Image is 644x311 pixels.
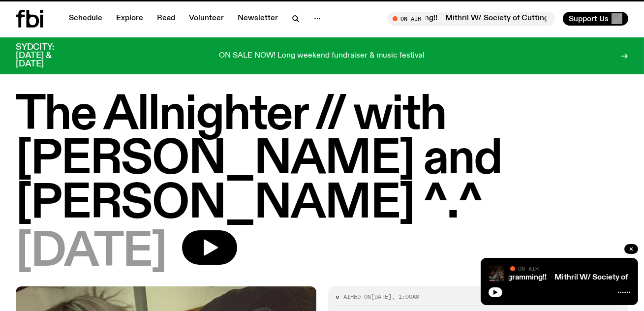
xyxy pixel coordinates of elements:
span: On Air [518,265,539,272]
span: [DATE] [371,293,392,301]
span: Aired on [344,293,371,301]
h3: SYDCITY: [DATE] & [DATE] [16,43,79,68]
button: Support Us [563,12,628,26]
p: ON SALE NOW! Long weekend fundraiser & music festival [219,52,425,61]
span: Support Us [569,14,609,23]
a: Explore [110,12,149,26]
h1: The Allnighter // with [PERSON_NAME] and [PERSON_NAME] ^.^ [16,93,628,226]
a: Read [151,12,181,26]
span: , 1:00am [392,293,420,301]
button: On AirMithril W/ Society of Cutting Up Men (S.C.U.M) - Guest Programming!!Mithril W/ Society of C... [388,12,555,26]
a: Schedule [63,12,108,26]
span: [DATE] [16,230,166,275]
a: Mithril W/ Society of Cutting Up Men (S.C.U.M) - Guest Programming!! [299,274,547,281]
a: Newsletter [232,12,284,26]
a: Volunteer [183,12,230,26]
